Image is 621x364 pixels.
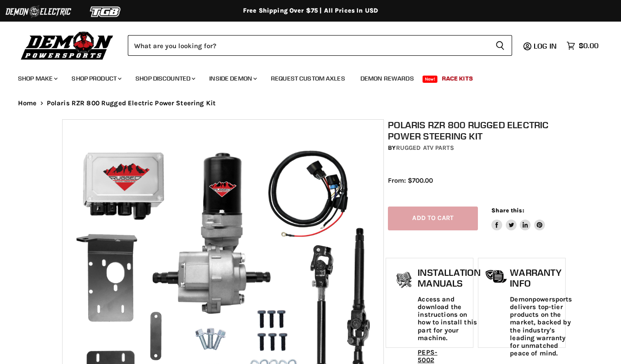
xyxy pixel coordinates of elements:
[562,39,603,52] a: $0.00
[354,69,421,88] a: Demon Rewards
[579,41,598,50] span: $0.00
[418,267,480,288] h1: Installation Manuals
[264,69,352,88] a: Request Custom Axles
[485,270,508,283] img: warranty-icon.png
[491,207,524,214] span: Share this:
[202,69,262,88] a: Inside Demon
[128,35,512,56] form: Product
[388,119,563,142] h1: Polaris RZR 800 Rugged Electric Power Steering Kit
[393,270,415,292] img: install_manual-icon.png
[47,99,216,107] span: Polaris RZR 800 Rugged Electric Power Steering Kit
[18,29,117,61] img: Demon Powersports
[423,76,438,83] span: New!
[11,66,596,88] ul: Main menu
[510,296,572,358] p: Demonpowersports delivers top-tier products on the market, backed by the industry's leading warra...
[388,176,433,184] span: From: $700.00
[491,207,545,230] aside: Share this:
[129,69,201,88] a: Shop Discounted
[435,69,480,88] a: Race Kits
[128,35,488,56] input: Search
[530,42,562,50] a: Log in
[4,3,72,20] img: Demon Electric Logo 2
[418,348,437,364] a: PEPS-5002
[11,69,63,88] a: Shop Make
[396,144,454,152] a: Rugged ATV Parts
[510,267,572,288] h1: Warranty Info
[65,69,127,88] a: Shop Product
[418,296,480,342] p: Access and download the instructions on how to install this part for your machine.
[18,99,37,107] a: Home
[72,3,139,20] img: TGB Logo 2
[388,143,563,153] div: by
[488,35,512,56] button: Search
[534,41,557,50] span: Log in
